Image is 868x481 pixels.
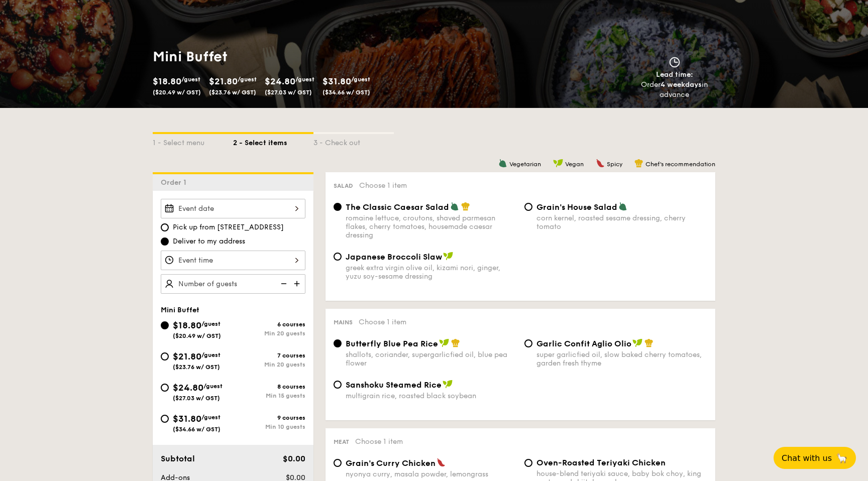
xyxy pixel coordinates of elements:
input: Grain's House Saladcorn kernel, roasted sesame dressing, cherry tomato [524,203,532,211]
input: Event time [161,251,305,270]
img: icon-reduce.1d2dbef1.svg [275,274,290,293]
span: $31.80 [322,76,351,87]
span: Lead time: [656,70,693,79]
div: nyonya curry, masala powder, lemongrass [346,470,516,478]
span: Grain's House Salad [536,202,617,212]
input: Garlic Confit Aglio Oliosuper garlicfied oil, slow baked cherry tomatoes, garden fresh thyme [524,339,532,347]
span: Chat with us [782,453,832,463]
span: $21.80 [209,76,238,87]
span: Sanshoku Steamed Rice [346,380,442,390]
img: icon-chef-hat.a58ddaea.svg [634,159,643,168]
img: icon-spicy.37a8142b.svg [596,159,605,168]
span: Choose 1 item [355,437,403,446]
div: 8 courses [233,383,305,390]
div: romaine lettuce, croutons, shaved parmesan flakes, cherry tomatoes, housemade caesar dressing [346,214,516,239]
img: icon-vegan.f8ff3823.svg [439,338,449,347]
span: ($34.66 w/ GST) [322,89,370,96]
img: icon-add.58712e84.svg [290,274,305,293]
span: Choose 1 item [359,181,407,190]
span: $18.80 [153,76,181,87]
span: Vegan [565,161,584,168]
strong: 4 weekdays [661,80,702,89]
span: $21.80 [173,351,201,362]
div: shallots, coriander, supergarlicfied oil, blue pea flower [346,350,516,368]
div: Min 10 guests [233,423,305,430]
span: Salad [334,182,353,189]
img: icon-spicy.37a8142b.svg [437,458,446,467]
span: Meat [334,438,349,445]
img: icon-clock.2db775ea.svg [667,57,682,68]
span: /guest [351,76,370,83]
div: greek extra virgin olive oil, kizami nori, ginger, yuzu soy-sesame dressing [346,264,516,281]
span: Deliver to my address [173,236,245,247]
span: Mains [334,319,353,326]
span: ($34.66 w/ GST) [173,426,221,433]
span: Garlic Confit Aglio Olio [536,339,631,348]
img: icon-vegan.f8ff3823.svg [632,338,642,347]
span: Pick up from [STREET_ADDRESS] [173,222,284,232]
div: 3 - Check out [313,134,394,148]
span: 🦙 [836,452,848,464]
button: Chat with us🦙 [774,447,856,469]
input: Sanshoku Steamed Ricemultigrain rice, roasted black soybean [334,381,342,389]
span: ($20.49 w/ GST) [153,89,201,96]
span: /guest [201,414,221,421]
input: Oven-Roasted Teriyaki Chickenhouse-blend teriyaki sauce, baby bok choy, king oyster and shiitake ... [524,459,532,467]
div: 2 - Select items [233,134,313,148]
div: corn kernel, roasted sesame dressing, cherry tomato [536,214,707,231]
span: The Classic Caesar Salad [346,202,449,212]
div: Order in advance [629,80,719,100]
div: super garlicfied oil, slow baked cherry tomatoes, garden fresh thyme [536,350,707,368]
span: Chef's recommendation [645,161,715,168]
input: Pick up from [STREET_ADDRESS] [161,223,169,231]
div: 1 - Select menu [153,134,233,148]
img: icon-vegetarian.fe4039eb.svg [450,202,459,211]
span: /guest [181,76,200,83]
input: $21.80/guest($23.76 w/ GST)7 coursesMin 20 guests [161,352,169,360]
div: Min 20 guests [233,330,305,337]
span: ($23.76 w/ GST) [173,364,220,371]
input: Grain's Curry Chickennyonya curry, masala powder, lemongrass [334,459,342,467]
span: ($27.03 w/ GST) [173,395,220,402]
span: Vegetarian [509,161,541,168]
input: Japanese Broccoli Slawgreek extra virgin olive oil, kizami nori, ginger, yuzu soy-sesame dressing [334,253,342,261]
span: /guest [295,76,314,83]
span: Spicy [607,161,622,168]
span: Butterfly Blue Pea Rice [346,339,438,348]
div: Min 20 guests [233,361,305,368]
span: Japanese Broccoli Slaw [346,252,442,262]
img: icon-chef-hat.a58ddaea.svg [461,202,470,211]
span: $24.80 [265,76,295,87]
img: icon-vegan.f8ff3823.svg [443,380,453,389]
div: 7 courses [233,352,305,359]
span: Grain's Curry Chicken [346,458,436,468]
span: /guest [201,351,221,358]
span: Order 1 [161,178,190,187]
span: $0.00 [283,454,305,463]
span: $24.80 [173,382,203,393]
span: Mini Buffet [161,306,199,314]
span: /guest [203,383,223,390]
span: $18.80 [173,320,201,331]
div: 6 courses [233,321,305,328]
div: multigrain rice, roasted black soybean [346,392,516,400]
span: /guest [238,76,257,83]
input: Number of guests [161,274,305,294]
input: The Classic Caesar Saladromaine lettuce, croutons, shaved parmesan flakes, cherry tomatoes, house... [334,203,342,211]
span: ($23.76 w/ GST) [209,89,256,96]
img: icon-chef-hat.a58ddaea.svg [644,338,654,347]
img: icon-vegan.f8ff3823.svg [553,159,563,168]
input: $31.80/guest($34.66 w/ GST)9 coursesMin 10 guests [161,415,169,423]
input: Butterfly Blue Pea Riceshallots, coriander, supergarlicfied oil, blue pea flower [334,339,342,347]
input: Deliver to my address [161,237,169,246]
span: $31.80 [173,413,201,424]
span: ($27.03 w/ GST) [265,89,312,96]
input: $24.80/guest($27.03 w/ GST)8 coursesMin 15 guests [161,384,169,392]
span: ($20.49 w/ GST) [173,332,221,339]
input: Event date [161,199,305,218]
img: icon-vegetarian.fe4039eb.svg [618,202,627,211]
input: $18.80/guest($20.49 w/ GST)6 coursesMin 20 guests [161,321,169,329]
span: /guest [201,320,221,327]
span: Choose 1 item [359,318,406,326]
img: icon-vegan.f8ff3823.svg [443,252,453,261]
